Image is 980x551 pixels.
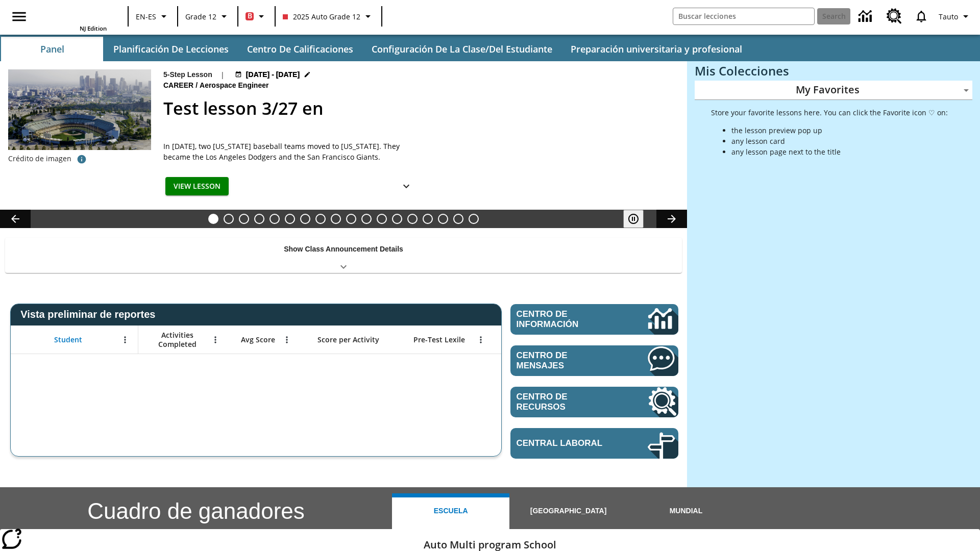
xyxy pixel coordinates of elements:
[163,80,195,91] span: Career
[163,141,419,162] span: In 1958, two New York baseball teams moved to California. They became the Los Angeles Dodgers and...
[117,332,133,347] button: Abrir menú
[220,69,225,80] span: |
[269,214,280,224] button: Slide 5 ¿Los autos del futuro?
[315,214,326,224] button: Slide 8 Solar Power to the People
[469,214,479,224] button: Slide 18 El equilibrio de la Constitución
[510,387,678,417] a: Centro de recursos, Se abrirá en una pestaña nueva.
[363,37,560,61] button: Configuración de la clase/del estudiante
[248,10,252,22] span: B
[517,309,613,330] span: Centro de información
[54,335,82,344] span: Student
[510,428,678,459] a: Central laboral
[673,8,814,24] input: search field
[880,3,908,30] a: Centro de recursos, Se abrirá en una pestaña nueva.
[331,214,341,224] button: Slide 9 Attack of the Terrifying Tomatoes
[935,7,976,26] button: Perfil/Configuración
[623,210,644,228] button: Pausar
[396,177,416,196] button: Ver más
[279,332,295,347] button: Abrir menú
[392,493,509,529] button: Escuela
[623,210,654,228] div: Pausar
[254,214,264,224] button: Slide 4 Animal Partners
[8,154,71,164] p: Crédito de imagen
[711,107,948,118] p: Store your favorite lessons here. You can click the Favorite icon ♡ on:
[5,238,682,273] div: Show Class Announcement Details
[438,214,448,224] button: Slide 16 ¡Hurra por el Día de la Constitución!
[510,345,678,376] a: Centro de mensajes
[4,2,34,32] button: Abrir el menú lateral
[392,214,402,224] button: Slide 13 Pre-release lesson
[241,7,272,26] button: Boost El color de la clase es rojo. Cambiar el color de la clase.
[656,210,687,228] button: Carrusel de lecciones, seguir
[71,150,92,168] button: Image credit: David Sucsy/E+/Getty Images
[105,37,237,61] button: Planificación de lecciones
[163,69,212,80] p: 5-Step Lesson
[279,7,378,26] button: Class: 2025 Auto Grade 12, Selecciona una clase
[283,11,360,22] span: 2025 Auto Grade 12
[224,214,234,224] button: Slide 2 Llevar el cine a la dimensión X
[300,214,310,224] button: Slide 7 The Last Homesteaders
[163,141,419,162] div: In [DATE], two [US_STATE] baseball teams moved to [US_STATE]. They became the Los Angeles Dodgers...
[908,3,935,30] a: Notificaciones
[200,80,271,91] span: Aerospace Engineer
[208,214,218,224] button: Slide 1 Test lesson 3/27 en
[136,11,156,22] span: EN-ES
[181,7,234,26] button: Grado: Grade 12, Elige un grado
[317,335,379,344] span: Score per Activity
[731,125,948,136] li: the lesson preview pop up
[695,81,972,100] div: My Favorites
[731,146,948,157] li: any lesson page next to the title
[1,37,103,61] button: Panel
[413,335,465,344] span: Pre-Test Lexile
[517,350,617,371] span: Centro de mensajes
[627,493,745,529] button: Mundial
[509,493,627,529] button: [GEOGRAPHIC_DATA]
[241,335,275,344] span: Avg Score
[80,24,107,32] span: NJ Edition
[377,214,387,224] button: Slide 12 Mixed Practice: Citing Evidence
[208,332,223,347] button: Abrir menú
[939,11,958,22] span: Tauto
[517,438,617,448] span: Central laboral
[20,309,160,320] span: Vista preliminar de reportes
[165,177,229,196] button: View Lesson
[852,3,880,31] a: Centro de información
[132,7,174,26] button: Language: EN-ES, Selecciona un idioma
[361,214,372,224] button: Slide 11 The Invasion of the Free CD
[407,214,418,224] button: Slide 14 Career Lesson
[239,37,361,61] button: Centro de calificaciones
[143,331,211,349] span: Activities Completed
[8,69,151,150] img: Dodgers stadium.
[40,4,107,24] a: Portada
[695,64,972,78] h3: Mis Colecciones
[517,392,617,412] span: Centro de recursos
[284,244,403,255] p: Show Class Announcement Details
[285,214,295,224] button: Slide 6 ¡Fuera! ¡Es privado!
[731,136,948,146] li: any lesson card
[233,69,313,80] button: Aug 24 - Aug 24 Elegir fechas
[562,37,750,61] button: Preparación universitaria y profesional
[163,95,675,121] h2: Test lesson 3/27 en
[510,304,678,335] a: Centro de información
[40,3,107,32] div: Portada
[239,214,249,224] button: Slide 3 Día del Trabajo
[185,11,216,22] span: Grade 12
[423,214,433,224] button: Slide 15 Between Two Worlds
[195,81,198,89] span: /
[346,214,356,224] button: Slide 10 Fashion Forward in Ancient Rome
[246,69,300,80] span: [DATE] - [DATE]
[473,332,488,347] button: Abrir menú
[453,214,463,224] button: Slide 17 Point of View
